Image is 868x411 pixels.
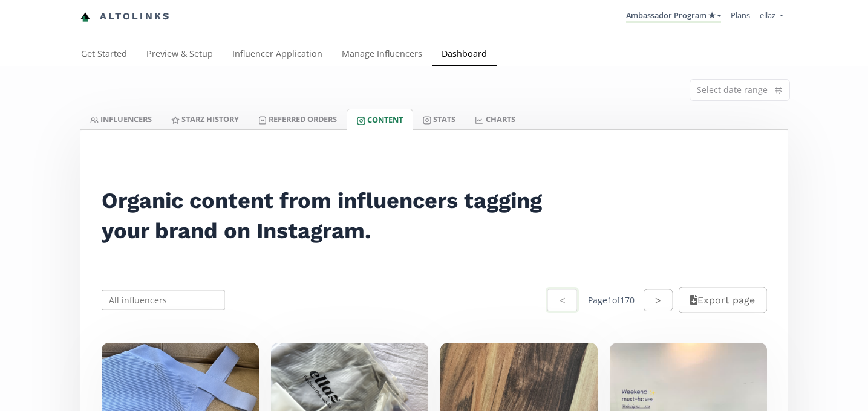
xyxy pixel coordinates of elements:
[644,289,673,311] button: >
[413,109,465,129] a: Stats
[332,43,432,67] a: Manage Influencers
[760,10,775,21] span: ellaz
[80,7,171,27] a: Altolinks
[465,109,524,129] a: CHARTS
[162,109,249,129] a: Starz HISTORY
[760,10,783,24] a: ellaz
[12,12,51,48] iframe: chat widget
[546,287,578,313] button: <
[223,43,332,67] a: Influencer Application
[249,109,347,129] a: Referred Orders
[347,109,413,130] a: Content
[137,43,223,67] a: Preview & Setup
[626,10,721,23] a: Ambassador Program ★
[71,43,137,67] a: Get Started
[775,85,782,97] svg: calendar
[80,12,90,22] img: favicon-32x32.png
[102,186,558,246] h2: Organic content from influencers tagging your brand on Instagram.
[80,109,162,129] a: INFLUENCERS
[432,43,497,67] a: Dashboard
[588,294,635,306] div: Page 1 of 170
[679,287,766,313] button: Export page
[100,288,227,312] input: All influencers
[731,10,750,21] a: Plans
